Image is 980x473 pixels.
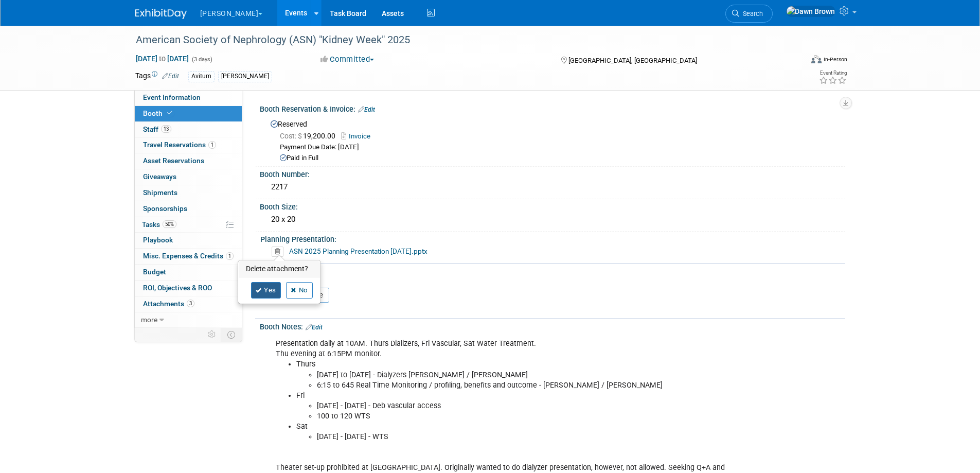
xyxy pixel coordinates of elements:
a: Tasks50% [135,217,242,233]
div: In-Person [823,56,847,63]
li: 6:15 to 645 Real Time Monitoring / profiling, benefits and outcome - [PERSON_NAME] / [PERSON_NAME] [317,380,726,391]
div: Paid in Full [280,153,838,163]
span: Tasks [142,220,176,229]
td: Tags [135,71,179,82]
span: Shipments [143,188,177,197]
a: Event Information [135,90,242,106]
span: Cost: $ [280,132,303,140]
div: Booth Size: [260,199,845,212]
div: American Society of Nephrology (ASN) "Kidney Week" 2025 [132,31,787,49]
span: Event Information [143,93,201,101]
div: Booth Number: [260,167,845,180]
a: ASN 2025 Planning Presentation [DATE].pptx [289,247,427,255]
div: Reserved [268,116,838,163]
a: Shipments [135,185,242,201]
i: Booth reservation complete [167,110,172,116]
span: 13 [161,125,171,133]
span: Asset Reservations [143,156,204,165]
div: 2217 [268,179,838,195]
span: [DATE] [DATE] [135,54,189,63]
a: ROI, Objectives & ROO [135,281,242,296]
a: Staff13 [135,122,242,137]
li: Sat [296,422,726,442]
button: Committed [317,54,378,65]
a: Giveaways [135,169,242,185]
img: Dawn Brown [786,6,835,17]
div: [PERSON_NAME] [218,71,272,82]
div: Event Format [742,54,848,69]
a: more [135,312,242,328]
span: Budget [143,268,166,276]
span: ROI, Objectives & ROO [143,284,212,292]
span: Misc. Expenses & Credits [143,252,234,260]
li: 100 to 120 WTS [317,411,726,422]
div: Booth Notes: [260,319,845,332]
a: Edit [306,324,323,331]
span: to [157,55,167,63]
div: 20 x 20 [268,212,838,227]
span: Giveaways [143,172,176,181]
span: [GEOGRAPHIC_DATA], [GEOGRAPHIC_DATA] [568,57,697,64]
span: 1 [208,141,216,149]
span: Booth [143,109,174,117]
span: Search [739,10,763,17]
a: Playbook [135,233,242,248]
img: Format-Inperson.png [811,55,822,63]
td: Toggle Event Tabs [221,328,242,341]
a: Edit [358,106,375,113]
a: Booth [135,106,242,121]
a: Invoice [341,132,376,140]
span: Attachments [143,300,194,308]
li: Thurs [296,359,726,390]
li: [DATE] to [DATE] - Dialyzers [PERSON_NAME] / [PERSON_NAME] [317,370,726,380]
a: Travel Reservations1 [135,137,242,153]
span: more [141,316,157,324]
a: Edit [162,73,179,80]
td: Personalize Event Tab Strip [203,328,221,341]
a: Attachments3 [135,296,242,312]
div: Payment Due Date: [DATE] [280,143,838,152]
a: No [286,282,313,299]
span: 1 [226,252,234,260]
div: Avitum [188,71,215,82]
div: Event Rating [819,71,847,76]
li: [DATE] - [DATE] - Deb vascular access [317,401,726,411]
div: Booth Services [255,272,845,283]
a: Search [725,5,773,23]
span: 3 [187,300,194,307]
a: Sponsorships [135,201,242,217]
a: Yes [251,282,281,299]
img: ExhibitDay [135,9,187,19]
span: Staff [143,125,171,133]
a: Budget [135,265,242,280]
span: (3 days) [191,56,212,63]
span: 19,200.00 [280,132,340,140]
a: Misc. Expenses & Credits1 [135,249,242,264]
span: Sponsorships [143,204,187,213]
span: Playbook [143,236,173,244]
li: [DATE] - [DATE] - WTS [317,432,726,442]
div: Booth Reservation & Invoice: [260,101,845,115]
li: Fri [296,391,726,422]
span: Travel Reservations [143,141,216,149]
div: Planning Presentation: [260,232,841,244]
a: Asset Reservations [135,153,242,169]
h3: Delete attachment? [239,261,320,277]
span: 50% [163,220,176,228]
